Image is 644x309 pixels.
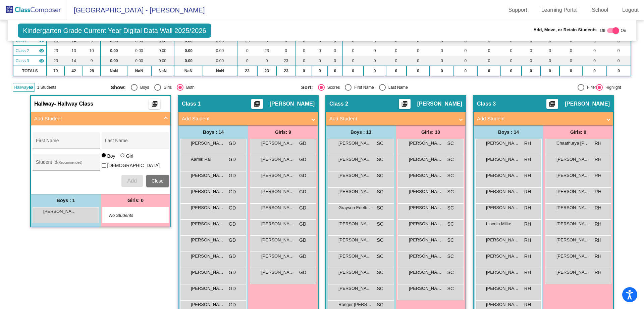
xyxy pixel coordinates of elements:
[64,46,83,56] td: 13
[299,253,306,260] span: GD
[409,172,442,179] span: [PERSON_NAME]
[386,84,408,90] div: Last Name
[486,285,520,292] span: [PERSON_NAME]
[582,46,607,56] td: 0
[617,5,644,15] a: Logout
[524,237,531,244] span: RH
[18,24,211,38] span: Kindergarten Grade Current Year Digital Data Wall 2025/2026
[237,46,257,56] td: 0
[111,84,296,91] mat-radio-group: Select an option
[409,188,442,195] span: [PERSON_NAME]
[326,125,396,139] div: Boys : 13
[338,253,372,260] span: [PERSON_NAME] [PERSON_NAME]
[603,84,621,90] div: Highlight
[101,46,127,56] td: 0.00
[109,212,151,219] span: No Students
[105,141,165,146] input: Last Name
[338,237,372,243] span: [PERSON_NAME] [PERSON_NAME]
[477,66,501,76] td: 0
[64,66,83,76] td: 42
[584,84,596,90] div: Filter
[556,140,590,147] span: Chaathurya [PERSON_NAME]
[229,237,236,244] span: GD
[607,66,631,76] td: 0
[586,5,613,15] a: School
[182,115,307,123] mat-panel-title: Add Student
[543,125,613,139] div: Girls: 9
[149,99,160,109] button: Print Students Details
[312,66,327,76] td: 0
[524,204,531,211] span: RH
[229,253,236,260] span: GD
[524,156,531,163] span: RH
[261,172,295,179] span: [PERSON_NAME]
[559,46,582,56] td: 0
[595,156,601,163] span: RH
[409,237,442,243] span: [PERSON_NAME]
[39,48,44,53] mat-icon: visibility
[486,172,520,179] span: [PERSON_NAME]
[501,56,521,66] td: 0
[377,285,383,292] span: SC
[191,156,224,163] span: Aarnik Pal
[447,156,454,163] span: SC
[364,46,386,56] td: 0
[299,269,306,276] span: GD
[556,253,590,260] span: [PERSON_NAME]
[454,56,477,66] td: 0
[101,194,170,207] div: Girls: 0
[174,56,203,66] td: 0.00
[447,285,454,292] span: SC
[486,237,520,243] span: [PERSON_NAME]
[47,66,64,76] td: 70
[524,269,531,276] span: RH
[296,56,312,66] td: 0
[477,46,501,56] td: 0
[524,285,531,292] span: RH
[486,140,520,147] span: [PERSON_NAME]
[237,56,257,66] td: 0
[338,172,372,179] span: [PERSON_NAME]
[328,66,343,76] td: 0
[486,269,520,276] span: [PERSON_NAME]
[522,46,540,56] td: 0
[377,221,383,228] span: SC
[486,301,520,308] span: [PERSON_NAME]
[454,66,477,76] td: 0
[328,56,343,66] td: 0
[409,221,442,227] span: [PERSON_NAME]
[127,56,151,66] td: 0.00
[607,56,631,66] td: 0
[409,140,442,147] span: [PERSON_NAME]
[477,101,496,107] span: Class 3
[312,46,327,56] td: 0
[548,101,556,110] mat-icon: picture_as_pdf
[203,56,237,66] td: 0.00
[270,101,315,107] span: [PERSON_NAME]
[377,140,383,147] span: SC
[15,58,29,64] span: Class 3
[107,161,160,169] span: [DEMOGRAPHIC_DATA]
[36,141,96,146] input: First Name
[229,172,236,179] span: GD
[556,221,590,227] span: [PERSON_NAME]
[299,172,306,179] span: GD
[329,101,348,107] span: Class 2
[299,204,306,211] span: GD
[152,178,164,184] span: Close
[325,84,340,90] div: Scores
[151,101,159,110] mat-icon: picture_as_pdf
[261,221,295,227] span: [PERSON_NAME] [PERSON_NAME]
[533,27,597,33] span: Add, Move, or Retain Students
[276,56,296,66] td: 23
[474,125,543,139] div: Boys : 14
[486,204,520,211] span: [PERSON_NAME] Hand
[565,101,610,107] span: [PERSON_NAME]
[174,66,203,76] td: NaN
[524,140,531,147] span: RH
[396,125,466,139] div: Girls: 10
[251,99,263,109] button: Print Students Details
[607,46,631,56] td: 0
[556,204,590,211] span: [PERSON_NAME]
[524,253,531,260] span: RH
